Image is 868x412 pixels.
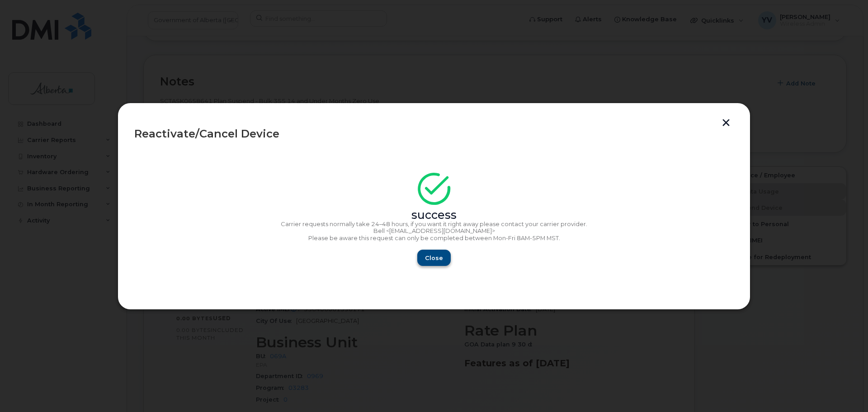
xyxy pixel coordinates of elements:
p: Carrier requests normally take 24–48 hours, if you want it right away please contact your carrier... [134,221,734,228]
span: Close [425,254,443,262]
div: success [134,212,734,219]
button: Close [417,250,451,266]
p: Please be aware this request can only be completed between Mon-Fri 8AM-5PM MST. [134,235,734,242]
p: Bell <[EMAIL_ADDRESS][DOMAIN_NAME]> [134,227,734,235]
div: Reactivate/Cancel Device [134,128,734,139]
